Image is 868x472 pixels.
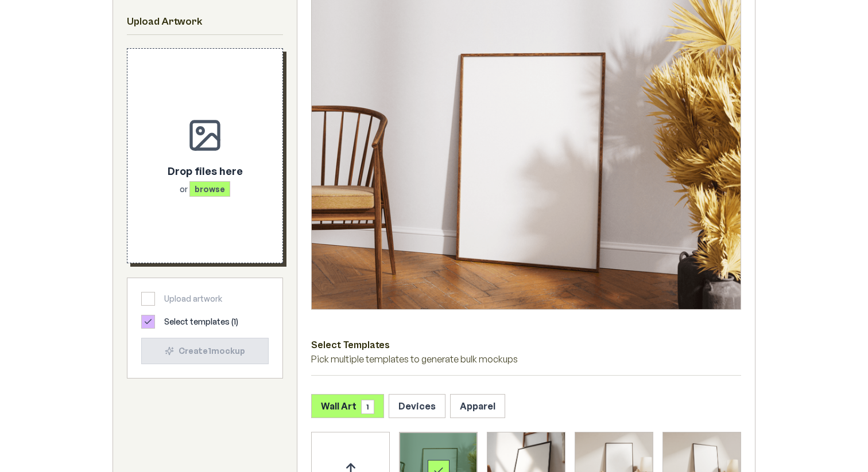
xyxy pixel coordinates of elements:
span: browse [189,181,230,197]
button: Apparel [450,394,505,418]
button: Devices [389,394,445,418]
span: 1 [361,400,374,414]
h2: Upload Artwork [127,14,283,30]
h3: Select Templates [311,337,741,352]
div: Create 1 mockup [151,345,259,357]
p: Drop files here [168,163,243,179]
p: or [168,184,243,195]
p: Pick multiple templates to generate bulk mockups [311,352,741,366]
button: Create1mockup [141,338,269,364]
button: Wall Art1 [311,394,384,418]
span: Upload artwork [164,293,222,305]
span: Select templates ( 1 ) [164,316,238,327]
